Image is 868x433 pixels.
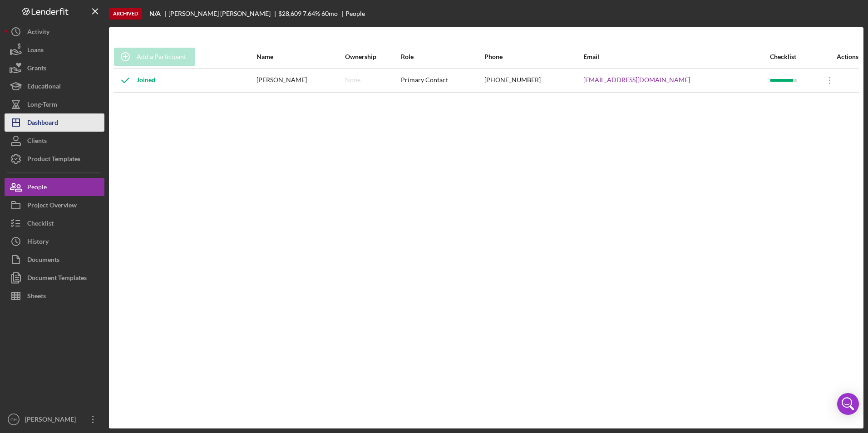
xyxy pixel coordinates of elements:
div: Archived [109,8,142,20]
div: Primary Contact [401,69,483,92]
div: Actions [819,53,858,60]
button: Product Templates [5,150,104,168]
div: Phone [484,53,582,60]
div: Checklist [770,53,818,60]
button: Educational [5,77,104,95]
div: Open Intercom Messenger [837,393,859,415]
div: 60 mo [321,10,338,17]
div: Joined [114,69,155,92]
button: Checklist [5,214,104,232]
button: Dashboard [5,113,104,132]
div: [PERSON_NAME] [PERSON_NAME] [168,10,278,17]
div: None [345,76,360,84]
div: Project Overview [27,196,77,216]
div: Educational [27,77,61,98]
button: Clients [5,132,104,150]
div: [PERSON_NAME] [23,410,82,431]
div: $28,609 [278,10,301,17]
div: Role [401,53,483,60]
button: Grants [5,59,104,77]
div: Sheets [27,287,46,307]
div: Add a Participant [137,48,186,66]
div: Dashboard [27,113,58,134]
div: Grants [27,59,46,79]
div: Documents [27,251,59,271]
button: Loans [5,41,104,59]
button: Add a Participant [114,48,195,66]
div: 7.64 % [303,10,320,17]
button: Documents [5,251,104,269]
b: N/A [149,10,161,17]
button: People [5,178,104,196]
div: Product Templates [27,150,80,170]
div: Clients [27,132,47,152]
div: Checklist [27,214,54,235]
text: CH [10,417,17,422]
div: People [27,178,47,198]
div: Email [583,53,769,60]
a: [EMAIL_ADDRESS][DOMAIN_NAME] [583,76,690,84]
button: Activity [5,23,104,41]
button: CH[PERSON_NAME] [5,410,104,428]
button: History [5,232,104,251]
button: Document Templates [5,269,104,287]
div: Loans [27,41,44,61]
div: History [27,232,49,253]
div: Document Templates [27,269,87,289]
div: People [345,10,365,17]
div: [PHONE_NUMBER] [484,69,582,92]
div: Activity [27,23,49,43]
div: [PERSON_NAME] [256,69,345,92]
button: Sheets [5,287,104,305]
button: Project Overview [5,196,104,214]
div: Ownership [345,53,400,60]
div: Name [256,53,345,60]
button: Long-Term [5,95,104,113]
div: Long-Term [27,95,57,116]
